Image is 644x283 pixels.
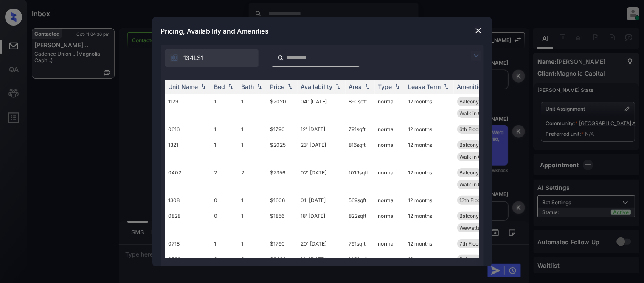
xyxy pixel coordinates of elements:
td: normal [375,208,405,236]
img: sorting [393,83,402,89]
td: normal [375,94,405,121]
span: Walk in Closet [460,154,494,160]
td: normal [375,121,405,137]
td: 791 sqft [346,121,375,137]
td: 569 sqft [346,192,375,208]
td: 12 months [405,208,454,236]
td: 791 sqft [346,236,375,252]
td: $2025 [267,137,298,165]
td: 12 months [405,192,454,208]
td: 1129 [165,94,211,121]
td: 0828 [165,208,211,236]
img: icon-zuma [170,54,179,62]
img: icon-zuma [471,51,481,61]
div: Area [349,83,362,90]
td: 12 months [405,236,454,252]
td: 816 sqft [346,137,375,165]
img: sorting [226,83,235,89]
span: Balcony [460,213,479,219]
div: Price [270,83,285,90]
td: 1 [211,94,238,121]
td: 0718 [165,236,211,252]
div: Lease Term [408,83,441,90]
td: 1 [211,236,238,252]
td: 12 months [405,121,454,137]
span: 7th Floor [460,240,481,247]
img: sorting [442,83,450,89]
td: 12' [DATE] [298,121,346,137]
td: 1 [238,208,267,236]
td: 0402 [165,165,211,192]
td: 1 [211,121,238,137]
td: $2356 [267,165,298,192]
td: 1 [238,94,267,121]
img: sorting [255,83,264,89]
span: Balcony [460,256,479,263]
td: 1019 sqft [346,165,375,192]
img: sorting [286,83,294,89]
td: $1790 [267,236,298,252]
img: sorting [334,83,342,89]
td: $1790 [267,121,298,137]
span: Walk in Closet [460,181,494,188]
img: sorting [363,83,371,89]
td: $1856 [267,208,298,236]
td: 18' [DATE] [298,208,346,236]
td: normal [375,165,405,192]
span: Wewatta [GEOGRAPHIC_DATA] [460,225,534,231]
td: 2 [238,165,267,192]
span: Balcony [460,169,479,176]
td: 20' [DATE] [298,236,346,252]
td: 1 [238,236,267,252]
td: normal [375,137,405,165]
img: close [474,26,483,35]
td: 23' [DATE] [298,137,346,165]
img: sorting [199,83,208,89]
td: normal [375,236,405,252]
div: Unit Name [169,83,198,90]
span: 134LS1 [184,53,204,63]
div: Type [378,83,392,90]
div: Pricing, Availability and Amenities [152,17,492,45]
td: 0616 [165,121,211,137]
div: Bed [214,83,225,90]
td: normal [375,192,405,208]
span: Balcony [460,142,479,148]
td: 1 [211,137,238,165]
td: 0 [211,192,238,208]
td: 890 sqft [346,94,375,121]
span: Walk in Closet [460,110,494,117]
td: 1308 [165,192,211,208]
img: icon-zuma [278,54,284,62]
td: 04' [DATE] [298,94,346,121]
td: 1 [238,121,267,137]
td: 0 [211,208,238,236]
td: 12 months [405,165,454,192]
td: 1321 [165,137,211,165]
td: 2 [211,165,238,192]
td: $2020 [267,94,298,121]
td: 12 months [405,94,454,121]
span: 13th Floor [460,197,483,203]
div: Availability [301,83,333,90]
td: 01' [DATE] [298,192,346,208]
span: Balcony [460,98,479,105]
td: 02' [DATE] [298,165,346,192]
td: 12 months [405,137,454,165]
td: 1 [238,137,267,165]
div: Bath [242,83,254,90]
div: Amenities [457,83,486,90]
td: 1 [238,192,267,208]
td: 822 sqft [346,208,375,236]
span: 6th Floor [460,126,481,132]
td: $1606 [267,192,298,208]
